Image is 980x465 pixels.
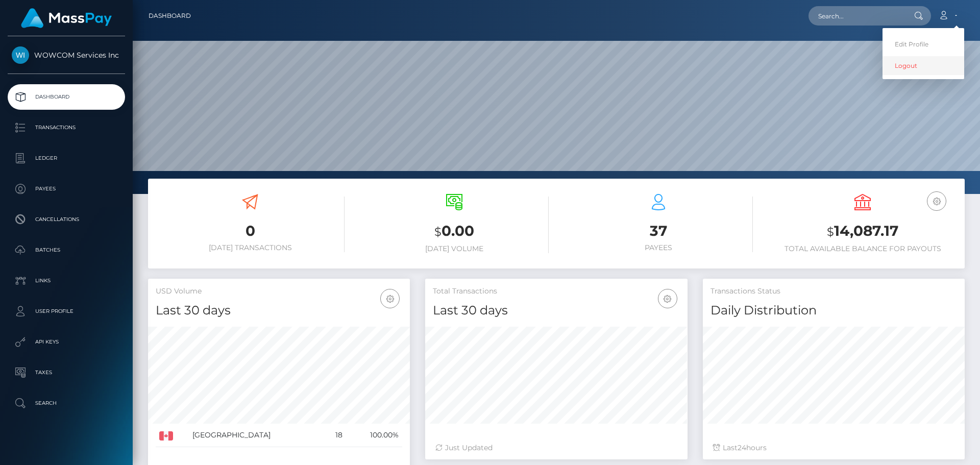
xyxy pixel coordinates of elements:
[713,443,954,453] div: Last hours
[8,299,125,324] a: User Profile
[8,207,125,232] a: Cancellations
[8,176,125,202] a: Payees
[12,365,121,380] p: Taxes
[12,304,121,319] p: User Profile
[8,329,125,355] a: API Keys
[12,273,121,288] p: Links
[768,221,957,242] h3: 14,087.17
[808,6,904,26] input: Search...
[710,302,957,320] h4: Daily Distribution
[564,221,753,241] h3: 37
[883,35,964,54] a: Edit Profile
[360,244,549,253] h6: [DATE] Volume
[12,212,121,227] p: Cancellations
[8,360,125,385] a: Taxes
[12,181,121,197] p: Payees
[8,84,125,110] a: Dashboard
[159,431,173,440] img: CA.png
[433,286,679,297] h5: Total Transactions
[12,242,121,258] p: Batches
[21,8,112,28] img: MassPay Logo
[433,302,679,320] h4: Last 30 days
[12,334,121,350] p: API Keys
[8,237,125,263] a: Batches
[189,424,324,447] td: [GEOGRAPHIC_DATA]
[156,286,402,297] h5: USD Volume
[8,115,125,140] a: Transactions
[324,424,346,447] td: 18
[149,5,191,27] a: Dashboard
[156,221,345,241] h3: 0
[156,302,402,320] h4: Last 30 days
[564,243,753,252] h6: Payees
[8,145,125,171] a: Ledger
[346,424,403,447] td: 100.00%
[8,390,125,416] a: Search
[156,243,345,252] h6: [DATE] Transactions
[8,268,125,293] a: Links
[360,221,549,242] h3: 0.00
[12,46,29,64] img: WOWCOM Services Inc
[738,443,746,452] span: 24
[827,225,834,239] small: $
[435,443,677,453] div: Just Updated
[12,120,121,135] p: Transactions
[8,51,125,60] span: WOWCOM Services Inc
[434,225,442,239] small: $
[12,151,121,166] p: Ledger
[768,244,957,253] h6: Total Available Balance for Payouts
[710,286,957,297] h5: Transactions Status
[883,56,964,75] a: Logout
[12,89,121,105] p: Dashboard
[12,396,121,411] p: Search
